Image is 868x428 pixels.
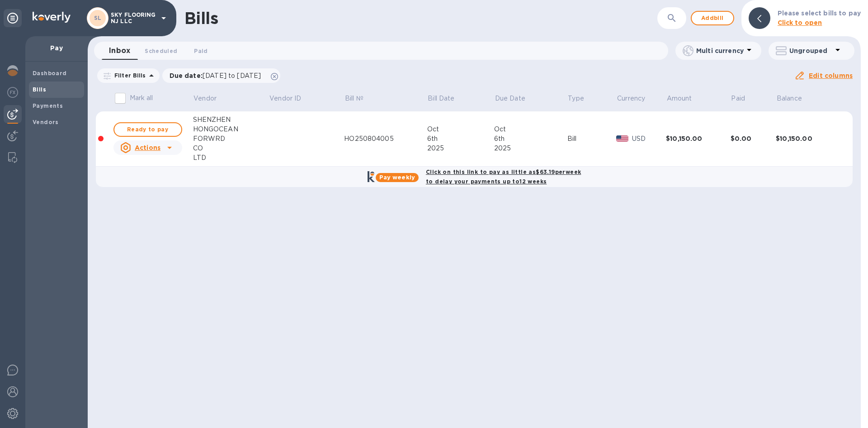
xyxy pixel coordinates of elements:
[4,9,22,27] div: Unpin categories
[731,94,757,103] span: Paid
[345,94,363,103] p: Bill №
[7,87,18,98] img: Foreign exchange
[135,144,160,151] u: Actions
[145,46,177,56] span: Scheduled
[345,94,375,103] span: Bill №
[616,135,628,142] img: USD
[33,86,46,93] b: Bills
[789,46,832,55] p: Ungrouped
[269,94,313,103] span: Vendor ID
[113,122,182,137] button: Ready to pay
[428,94,466,103] span: Bill Date
[94,14,102,21] b: SL
[170,71,266,80] p: Due date :
[691,11,734,25] button: Addbill
[33,119,59,125] b: Vendors
[731,134,776,143] div: $0.00
[568,94,596,103] span: Type
[667,94,692,103] p: Amount
[111,12,156,24] p: SKY FLOORING NJ LLC
[666,134,731,143] div: $10,150.00
[428,94,454,103] p: Bill Date
[427,134,494,144] div: 6th
[109,44,130,57] span: Inbox
[731,94,745,103] p: Paid
[494,144,567,153] div: 2025
[193,94,228,103] span: Vendor
[193,115,269,125] div: SHENZHEN
[130,93,153,103] p: Mark all
[777,94,802,103] p: Balance
[617,94,645,103] p: Currency
[777,94,814,103] span: Balance
[184,9,218,28] h1: Bills
[269,94,301,103] p: Vendor ID
[699,13,726,24] span: Add bill
[426,168,581,185] b: Click on this link to pay as little as $63.19 per week to delay your payments up to 12 weeks
[494,134,567,144] div: 6th
[122,124,174,135] span: Ready to pay
[33,102,63,109] b: Payments
[696,46,744,55] p: Multi currency
[193,125,269,134] div: HONGOCEAN
[427,125,494,134] div: Oct
[778,19,822,26] b: Click to open
[495,94,537,103] span: Due Date
[632,134,666,144] p: USD
[427,144,494,153] div: 2025
[778,10,861,17] b: Please select bills to pay
[193,134,269,144] div: FORWRD
[193,153,269,163] div: LTD
[111,72,146,79] p: Filter Bills
[495,94,525,103] p: Due Date
[344,134,427,144] div: HO250804005
[494,125,567,134] div: Oct
[567,134,617,144] div: Bill
[33,70,67,77] b: Dashboard
[379,174,415,181] b: Pay weekly
[809,72,853,79] u: Edit columns
[33,43,80,53] p: Pay
[203,72,261,79] span: [DATE] to [DATE]
[568,94,584,103] p: Type
[194,46,208,56] span: Paid
[193,144,269,153] div: CO
[162,68,281,83] div: Due date:[DATE] to [DATE]
[33,12,71,23] img: Logo
[776,134,840,143] div: $10,150.00
[667,94,704,103] span: Amount
[193,94,217,103] p: Vendor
